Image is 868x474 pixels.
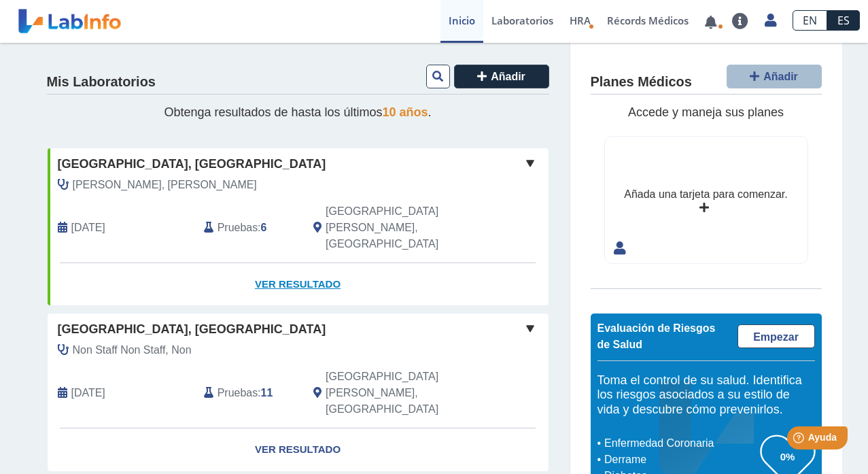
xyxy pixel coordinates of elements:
[164,105,431,119] span: Obtenga resultados de hasta los últimos .
[194,369,303,418] div: :
[261,387,273,399] b: 11
[747,421,853,459] iframe: Help widget launcher
[454,65,549,88] button: Añadir
[73,177,257,193] span: Narvaez Rosario, Carla
[261,222,267,233] b: 6
[793,10,827,31] a: EN
[827,10,860,31] a: ES
[73,342,192,358] span: Non Staff Non Staff, Non
[628,105,784,119] span: Accede y maneja sus planes
[71,220,105,236] span: 2025-09-12
[326,369,476,418] span: San Juan, PR
[194,203,303,252] div: :
[570,14,591,27] span: HRA
[326,203,476,252] span: San Juan, PR
[47,74,156,90] h4: Mis Laboratorios
[58,320,326,339] span: [GEOGRAPHIC_DATA], [GEOGRAPHIC_DATA]
[491,71,525,82] span: Añadir
[218,220,258,236] span: Pruebas
[218,385,258,401] span: Pruebas
[763,71,798,82] span: Añadir
[597,373,815,418] h5: Toma el control de su salud. Identifica los riesgos asociados a su estilo de vida y descubre cómo...
[58,155,326,173] span: [GEOGRAPHIC_DATA], [GEOGRAPHIC_DATA]
[71,385,105,401] span: 2025-05-14
[48,428,549,471] a: Ver Resultado
[383,105,428,119] span: 10 años
[737,324,815,348] a: Empezar
[591,74,692,90] h4: Planes Médicos
[48,263,549,306] a: Ver Resultado
[727,65,822,88] button: Añadir
[601,452,761,468] li: Derrame
[601,435,761,452] li: Enfermedad Coronaria
[597,322,716,350] span: Evaluación de Riesgos de Salud
[624,186,787,203] div: Añada una tarjeta para comenzar.
[753,331,799,343] span: Empezar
